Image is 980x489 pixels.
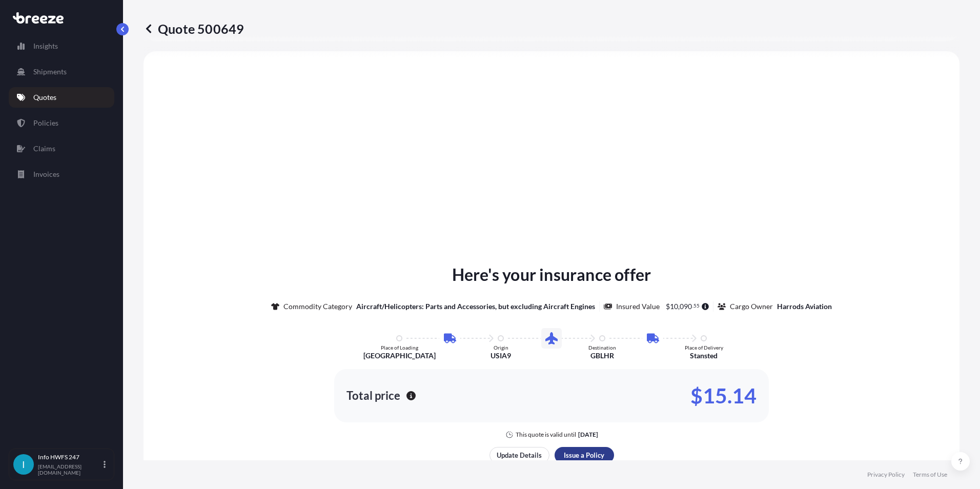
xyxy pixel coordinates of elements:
[356,301,595,312] p: Aircraft/Helicopters: Parts and Accessories, but excluding Aircraft Engines
[578,431,598,439] p: [DATE]
[680,303,692,310] span: 090
[588,344,616,351] p: Destination
[38,463,101,476] p: [EMAIL_ADDRESS][DOMAIN_NAME]
[516,431,576,439] p: This quote is valid until
[555,447,614,463] button: Issue a Policy
[33,41,58,51] p: Insights
[678,303,680,310] span: ,
[33,67,67,77] p: Shipments
[33,92,56,103] p: Quotes
[777,301,832,312] p: Harrods Aviation
[33,169,59,179] p: Invoices
[9,138,114,159] a: Claims
[9,113,114,133] a: Policies
[690,351,718,361] p: Stansted
[346,391,400,401] p: Total price
[22,459,25,470] span: I
[730,301,773,312] p: Cargo Owner
[913,471,947,479] a: Terms of Use
[283,301,352,312] p: Commodity Category
[692,304,693,308] span: .
[9,36,114,56] a: Insights
[666,303,670,310] span: $
[363,351,436,361] p: [GEOGRAPHIC_DATA]
[564,450,604,460] p: Issue a Policy
[452,262,651,287] p: Here's your insurance offer
[867,471,905,479] a: Privacy Policy
[9,164,114,185] a: Invoices
[494,344,508,351] p: Origin
[685,344,723,351] p: Place of Delivery
[693,304,700,308] span: 55
[144,21,244,37] p: Quote 500649
[33,144,55,154] p: Claims
[489,447,549,463] button: Update Details
[690,388,757,404] p: $15.14
[590,351,614,361] p: GBLHR
[670,303,678,310] span: 10
[616,301,660,312] p: Insured Value
[38,453,101,461] p: Info HWFS 247
[381,344,418,351] p: Place of Loading
[33,118,58,128] p: Policies
[497,450,542,460] p: Update Details
[491,351,511,361] p: USIA9
[9,62,114,82] a: Shipments
[9,87,114,108] a: Quotes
